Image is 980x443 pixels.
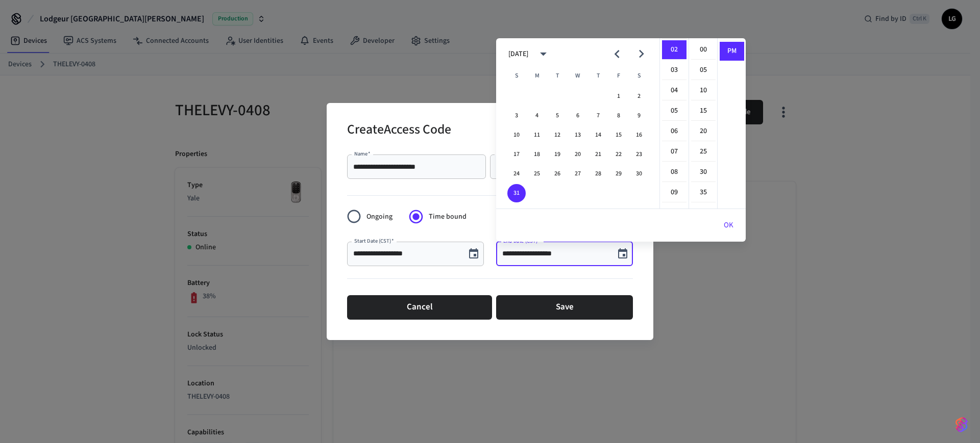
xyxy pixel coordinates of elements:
[366,212,393,222] span: Ongoing
[507,107,526,125] button: 3
[662,183,687,202] li: 9 hours
[630,126,648,144] button: 16
[720,42,744,61] li: PM
[629,42,653,66] button: Next month
[691,81,716,100] li: 10 minutes
[354,237,394,245] label: Start Date (CST)
[569,165,587,183] button: 27
[662,122,687,141] li: 6 hours
[662,203,687,223] li: 10 hours
[569,145,587,164] button: 20
[630,66,648,86] span: Saturday
[609,145,628,164] button: 22
[691,203,716,223] li: 40 minutes
[528,165,546,183] button: 25
[548,107,567,125] button: 5
[662,40,687,60] li: 2 hours
[589,126,607,144] button: 14
[630,145,648,164] button: 23
[507,126,526,144] button: 10
[691,183,716,202] li: 35 minutes
[712,213,746,238] button: OK
[503,237,540,245] label: End Date (CST)
[548,145,567,164] button: 19
[609,87,628,106] button: 1
[691,40,716,60] li: 0 minutes
[662,101,687,121] li: 5 hours
[429,212,467,222] span: Time bound
[548,66,567,86] span: Tuesday
[609,165,628,183] button: 29
[508,49,528,60] div: [DATE]
[605,42,629,66] button: Previous month
[691,163,716,182] li: 30 minutes
[662,61,687,80] li: 3 hours
[528,145,546,164] button: 18
[691,142,716,162] li: 25 minutes
[507,165,526,183] button: 24
[689,38,717,209] ul: Select minutes
[717,38,746,209] ul: Select meridiem
[507,184,526,202] button: 31
[630,87,648,106] button: 2
[528,126,546,144] button: 11
[630,165,648,183] button: 30
[354,150,371,158] label: Name
[609,126,628,144] button: 15
[463,244,484,264] button: Choose date, selected date is Aug 31, 2025
[548,165,567,183] button: 26
[662,163,687,182] li: 8 hours
[691,61,716,80] li: 5 minutes
[496,295,633,320] button: Save
[662,81,687,100] li: 4 hours
[347,295,492,320] button: Cancel
[609,107,628,125] button: 8
[569,66,587,86] span: Wednesday
[589,107,607,125] button: 7
[589,165,607,183] button: 28
[691,122,716,141] li: 20 minutes
[660,38,689,209] ul: Select hours
[569,126,587,144] button: 13
[691,101,716,121] li: 15 minutes
[630,107,648,125] button: 9
[662,142,687,162] li: 7 hours
[507,145,526,164] button: 17
[612,244,633,264] button: Choose date, selected date is Aug 31, 2025
[569,107,587,125] button: 6
[955,416,968,433] img: SeamLogoGradient.69752ec5.svg
[528,107,546,125] button: 4
[609,66,628,86] span: Friday
[589,66,607,86] span: Thursday
[528,66,546,86] span: Monday
[548,126,567,144] button: 12
[589,145,607,164] button: 21
[531,42,555,66] button: calendar view is open, switch to year view
[507,66,526,86] span: Sunday
[347,115,451,146] h2: Create Access Code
